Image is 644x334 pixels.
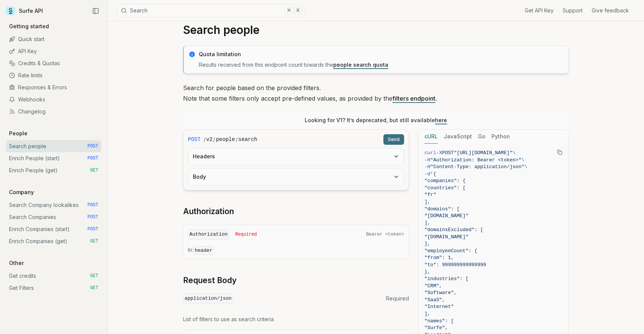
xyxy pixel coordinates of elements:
[424,262,486,268] span: "to": 999999999999999
[424,255,454,260] span: "from": 1,
[6,5,43,17] a: Surfe API
[6,81,101,93] a: Responses & Errors
[188,169,404,185] button: Body
[183,275,237,286] a: Request Body
[435,117,447,123] a: here
[238,136,257,143] code: search
[6,259,27,267] p: Other
[193,246,214,255] code: header
[424,220,430,226] span: ],
[424,213,469,219] span: "[DOMAIN_NAME]"
[424,178,465,184] span: "companies": {
[424,227,483,233] span: "domainsExcluded": [
[294,6,302,15] kbd: K
[90,285,98,291] span: GET
[285,6,293,15] kbd: ⌘
[436,150,442,156] span: -X
[442,150,454,156] span: POST
[90,238,98,244] span: GET
[521,157,524,163] span: \
[524,164,527,170] span: \
[90,167,98,173] span: GET
[6,93,101,106] a: Webhooks
[6,152,101,164] a: Enrich People (start) POST
[424,304,454,309] span: "Internet"
[392,95,435,102] a: filters endpoint
[87,155,98,161] span: POST
[424,234,469,240] span: "[DOMAIN_NAME]"
[424,130,438,144] button: cURL
[183,294,233,304] code: application/json
[424,164,430,170] span: -H
[188,230,229,240] code: Authorization
[424,318,454,324] span: "names": [
[430,157,522,163] span: "Authorization: Bearer <token>"
[183,83,569,104] p: Search for people based on the provided filters. Note that some filters only accept pre-defined v...
[199,61,564,69] p: Results received from this endpoint count towards the
[87,143,98,149] span: POST
[424,157,430,163] span: -H
[424,192,436,198] span: "fr"
[424,290,457,296] span: "Software",
[183,23,569,37] h1: Search people
[236,136,238,143] span: /
[87,226,98,232] span: POST
[491,130,510,144] button: Python
[6,45,101,57] a: API Key
[6,57,101,69] a: Credits & Quotas
[525,7,554,14] a: Get API Key
[183,316,409,323] p: List of filters to use as search criteria
[117,4,305,17] button: Search⌘K
[444,130,472,144] button: JavaScript
[478,130,485,144] button: Go
[366,231,404,237] span: Bearer <token>
[430,171,436,177] span: '{
[424,283,442,289] span: "CRM",
[6,164,101,176] a: Enrich People (get) GET
[235,231,257,237] span: Required
[206,136,213,143] code: v2
[199,51,564,58] p: Quota limitation
[563,7,583,14] a: Support
[213,136,215,143] span: /
[333,61,388,68] a: people search quota
[90,273,98,279] span: GET
[6,282,101,294] a: Get Filters GET
[424,206,460,212] span: "domains": [
[6,270,101,282] a: Get credits GET
[383,134,404,145] button: Send
[183,206,234,217] a: Authorization
[87,202,98,208] span: POST
[6,130,31,137] p: People
[454,150,513,156] span: "[URL][DOMAIN_NAME]"
[6,69,101,81] a: Rate limits
[424,199,430,205] span: ],
[424,269,430,275] span: },
[188,136,201,143] span: POST
[6,235,101,247] a: Enrich Companies (get) GET
[424,241,430,247] span: ],
[513,150,516,156] span: \
[6,211,101,223] a: Search Companies POST
[424,171,430,177] span: -d
[188,246,404,254] p: In:
[424,311,430,317] span: ],
[6,33,101,45] a: Quick start
[424,185,465,191] span: "countries": [
[386,295,409,302] span: Required
[188,148,404,165] button: Headers
[424,248,477,254] span: "employeeCount": {
[424,325,448,331] span: "Surfe",
[424,297,445,303] span: "SaaS",
[6,106,101,118] a: Changelog
[6,223,101,235] a: Enrich Companies (start) POST
[216,136,235,143] code: people
[204,136,206,143] span: /
[6,140,101,152] a: Search people POST
[6,199,101,211] a: Search Company lookalikes POST
[90,5,101,17] button: Collapse Sidebar
[424,276,469,282] span: "industries": [
[305,116,447,124] p: Looking for V1? It’s deprecated, but still available
[6,23,52,30] p: Getting started
[424,150,436,156] span: curl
